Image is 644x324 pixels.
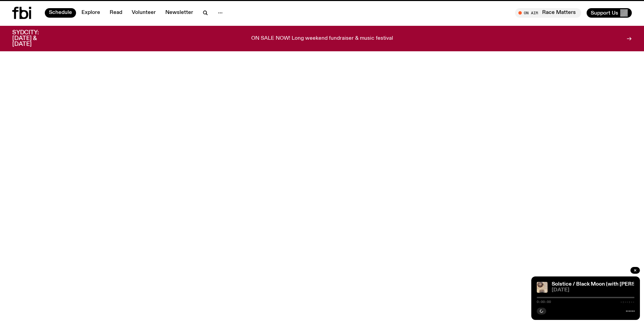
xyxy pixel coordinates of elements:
[106,8,126,18] a: Read
[251,36,393,42] p: ON SALE NOW! Long weekend fundraiser & music festival
[161,8,197,18] a: Newsletter
[552,288,634,293] span: [DATE]
[45,8,76,18] a: Schedule
[128,8,160,18] a: Volunteer
[12,30,56,47] h3: SYDCITY: [DATE] & [DATE]
[77,8,104,18] a: Explore
[537,300,551,304] span: 0:00:00
[537,282,548,293] img: A scanned scripture of medieval islamic astrology illustrating an eclipse
[587,8,632,18] button: Support Us
[515,8,581,18] button: On AirRace Matters
[620,300,634,304] span: -:--:--
[591,10,618,16] span: Support Us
